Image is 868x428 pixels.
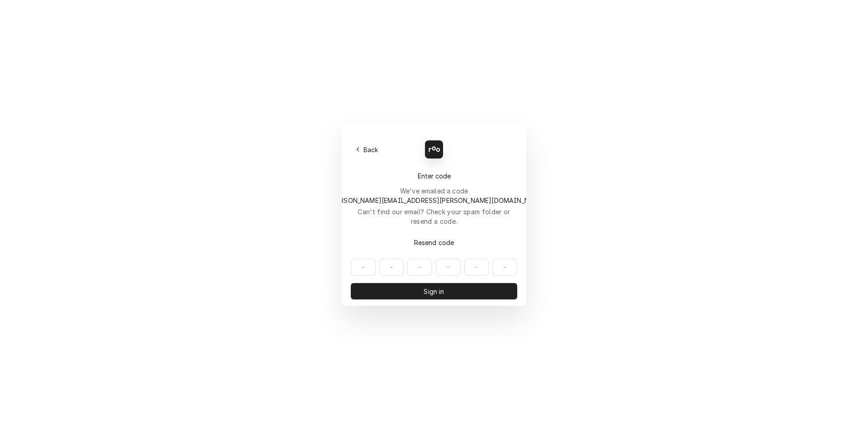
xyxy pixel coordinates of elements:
[323,197,546,204] span: to
[422,287,446,296] span: Sign in
[351,283,517,299] button: Sign in
[351,234,517,250] button: Resend code
[330,197,546,204] span: [PERSON_NAME][EMAIL_ADDRESS][PERSON_NAME][DOMAIN_NAME]
[412,238,456,247] span: Resend code
[323,186,546,205] div: We've emailed a code
[351,143,384,156] button: Back
[351,171,517,181] div: Enter code
[351,207,517,226] div: Can't find our email? Check your spam folder or resend a code.
[362,145,380,154] span: Back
